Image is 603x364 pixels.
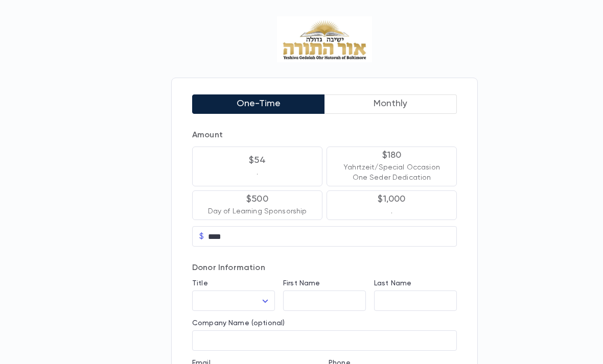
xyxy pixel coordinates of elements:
button: One-Time [192,94,325,114]
p: $180 [382,150,402,160]
p: $1,000 [378,194,405,204]
label: Last Name [374,279,411,287]
p: $500 [246,194,268,204]
p: $ [199,231,204,241]
label: First Name [283,279,320,287]
button: $500Day of Learning Sponsorship [192,190,322,220]
button: Monthly [324,94,457,114]
p: Day of Learning Sponsorship [208,206,307,216]
img: Logo [277,16,372,62]
label: Title [192,279,208,287]
label: Company Name (optional) [192,319,285,327]
p: Donor Information [192,263,457,273]
button: $180Yahrtzeit/Special Occasion One Seder Dedication [327,147,457,186]
p: Yahrtzeit/Special Occasion One Seder Dedication [335,162,448,183]
p: . [391,206,392,216]
p: Amount [192,130,457,140]
p: $54 [249,155,266,165]
p: . [257,167,258,178]
button: $1,000. [327,190,457,220]
button: $54. [192,147,322,186]
div: ​ [192,291,275,311]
